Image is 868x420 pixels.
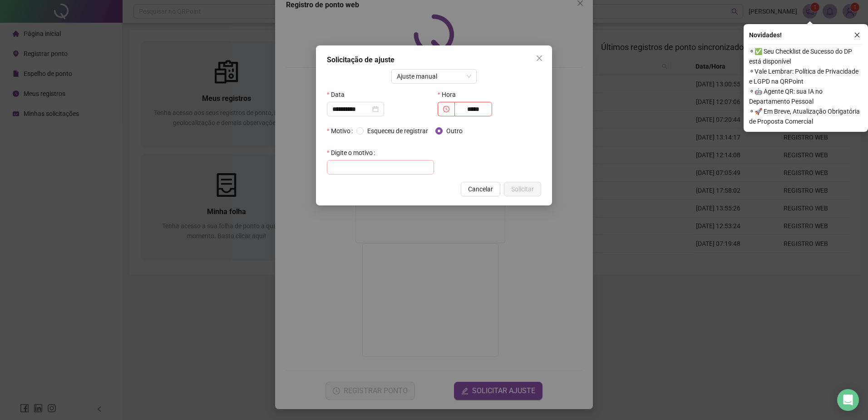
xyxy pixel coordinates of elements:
span: Cancelar [468,184,493,194]
label: Data [327,87,350,102]
label: Hora [438,87,462,102]
span: ⚬ ✅ Seu Checklist de Sucesso do DP está disponível [749,46,863,66]
span: ⚬ 🚀 Em Breve, Atualização Obrigatória de Proposta Comercial [749,106,863,126]
span: Ajuste manual [397,70,472,83]
button: Solicitar [504,182,541,196]
span: ⚬ Vale Lembrar: Política de Privacidade e LGPD na QRPoint [749,66,863,86]
button: Close [532,51,547,65]
span: close [854,32,860,38]
div: Solicitação de ajuste [327,55,541,65]
label: Digite o motivo [327,145,379,160]
span: close [536,55,543,62]
div: Open Intercom Messenger [837,389,859,411]
span: Esqueceu de registrar [364,126,432,136]
span: Outro [443,126,466,136]
label: Motivo [327,124,356,138]
span: Novidades ! [749,30,782,40]
button: Cancelar [461,182,500,196]
span: clock-circle [443,106,449,112]
span: ⚬ 🤖 Agente QR: sua IA no Departamento Pessoal [749,86,863,106]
